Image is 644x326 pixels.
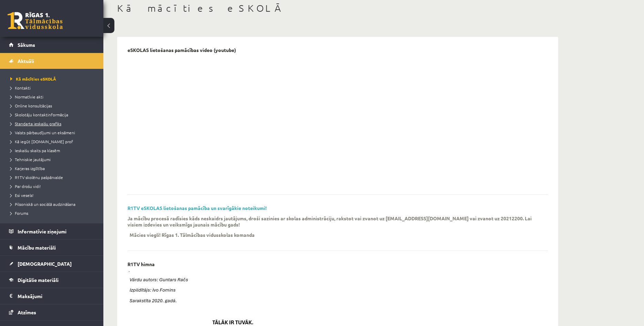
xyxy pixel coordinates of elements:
[10,85,96,91] a: Kontakti
[10,192,33,198] span: Esi vesels!
[10,210,28,216] span: Forums
[18,288,95,304] legend: Maksājumi
[10,130,75,135] span: Valsts pārbaudījumi un eksāmeni
[9,288,95,304] a: Maksājumi
[10,183,96,189] a: Par drošu vidi!
[127,47,236,53] p: eSKOLAS lietošanas pamācības video (youtube)
[10,192,96,198] a: Esi vesels!
[10,156,96,162] a: Tehniskie jautājumi
[9,223,95,239] a: Informatīvie ziņojumi
[10,157,51,162] span: Tehniskie jautājumi
[9,272,95,288] a: Digitālie materiāli
[10,166,45,171] span: Karjeras izglītība
[10,94,96,100] a: Normatīvie akti
[10,139,73,144] span: Kā iegūt [DOMAIN_NAME] prof
[10,210,96,216] a: Forums
[10,120,96,127] a: Standarta ieskaišu grafiks
[10,76,56,82] span: Kā mācīties eSKOLĀ
[10,103,96,109] a: Online konsultācijas
[10,183,41,189] span: Par drošu vidi!
[10,112,68,117] span: Skolotāju kontaktinformācija
[10,138,96,145] a: Kā iegūt [DOMAIN_NAME] prof
[18,261,72,267] span: [DEMOGRAPHIC_DATA]
[8,12,63,29] a: Rīgas 1. Tālmācības vidusskola
[18,223,95,239] legend: Informatīvie ziņojumi
[18,42,35,48] span: Sākums
[9,37,95,53] a: Sākums
[10,147,96,154] a: Ieskaišu skaits pa klasēm
[18,309,36,315] span: Atzīmes
[9,240,95,255] a: Mācību materiāli
[10,85,31,91] span: Kontakti
[10,112,96,118] a: Skolotāju kontaktinformācija
[10,201,96,207] a: Pilsoniskā un sociālā audzināšana
[127,215,538,228] p: Ja mācību procesā radīsies kāds neskaidrs jautājums, droši sazinies ar skolas administrāciju, rak...
[127,205,267,211] a: R1TV eSKOLAS lietošanas pamācība un svarīgākie noteikumi!
[18,244,56,251] span: Mācību materiāli
[10,121,61,126] span: Standarta ieskaišu grafiks
[9,53,95,69] a: Aktuāli
[10,103,52,108] span: Online konsultācijas
[162,232,255,238] p: Rīgas 1. Tālmācības vidusskolas komanda
[10,129,96,136] a: Valsts pārbaudījumi un eksāmeni
[117,2,558,14] h1: Kā mācīties eSKOLĀ
[10,201,75,207] span: Pilsoniskā un sociālā audzināšana
[18,58,34,64] span: Aktuāli
[10,94,43,99] span: Normatīvie akti
[10,76,96,82] a: Kā mācīties eSKOLĀ
[9,256,95,272] a: [DEMOGRAPHIC_DATA]
[9,304,95,320] a: Atzīmes
[10,175,63,180] span: R1TV skolēnu pašpārvalde
[10,174,96,180] a: R1TV skolēnu pašpārvalde
[10,165,96,171] a: Karjeras izglītība
[127,261,155,267] p: R1TV himna
[10,148,60,153] span: Ieskaišu skaits pa klasēm
[130,232,161,238] p: Mācies viegli!
[18,277,59,283] span: Digitālie materiāli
